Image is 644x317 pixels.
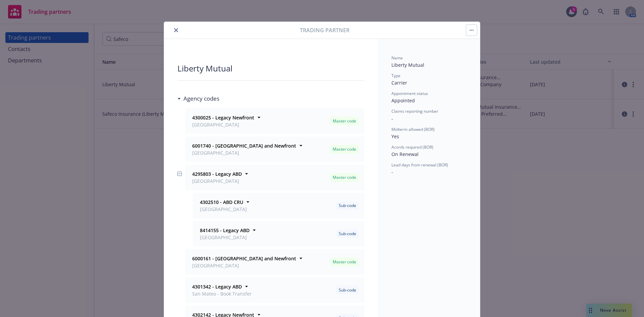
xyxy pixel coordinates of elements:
[192,171,242,177] strong: 4295803 - Legacy ABD
[192,143,296,149] strong: 6001740 - [GEOGRAPHIC_DATA] and Newfront
[339,203,356,209] span: Sub-code
[200,227,250,233] strong: 8414155 - Legacy ABD
[333,259,356,265] span: Master code
[192,177,242,184] span: [GEOGRAPHIC_DATA]
[391,97,415,104] span: Appointed
[192,255,296,262] strong: 6000161 - [GEOGRAPHIC_DATA] and Newfront
[192,114,254,121] strong: 4300025 - Legacy Newfront
[391,55,403,61] span: Name
[391,151,419,157] span: On Renewal
[391,133,399,140] span: Yes
[177,94,219,103] div: Agency codes
[391,91,428,96] span: Appointment status
[192,262,296,269] span: [GEOGRAPHIC_DATA]
[192,283,242,290] strong: 4301342 - Legacy ABD
[391,126,435,132] span: Midterm allowed (BOR)
[339,287,356,293] span: Sub-code
[192,290,252,297] span: San Mateo - Book Transfer
[200,206,247,213] span: [GEOGRAPHIC_DATA]
[300,26,350,34] span: Trading partner
[391,169,393,175] span: -
[391,62,424,68] span: Liberty Mutual
[200,234,250,241] span: [GEOGRAPHIC_DATA]
[339,231,356,237] span: Sub-code
[177,63,365,74] div: Liberty Mutual
[391,108,438,114] span: Claims reporting number
[192,121,254,128] span: [GEOGRAPHIC_DATA]
[391,80,407,86] span: Carrier
[183,94,219,103] h3: Agency codes
[333,174,356,180] span: Master code
[391,144,433,150] span: Acords required (BOR)
[200,199,243,205] strong: 4302510 - ABD CRU
[192,149,296,156] span: [GEOGRAPHIC_DATA]
[391,115,393,122] span: -
[333,146,356,152] span: Master code
[333,118,356,124] span: Master code
[172,26,180,34] button: close
[391,73,400,78] span: Type
[391,162,448,168] span: Lead days from renewal (BOR)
